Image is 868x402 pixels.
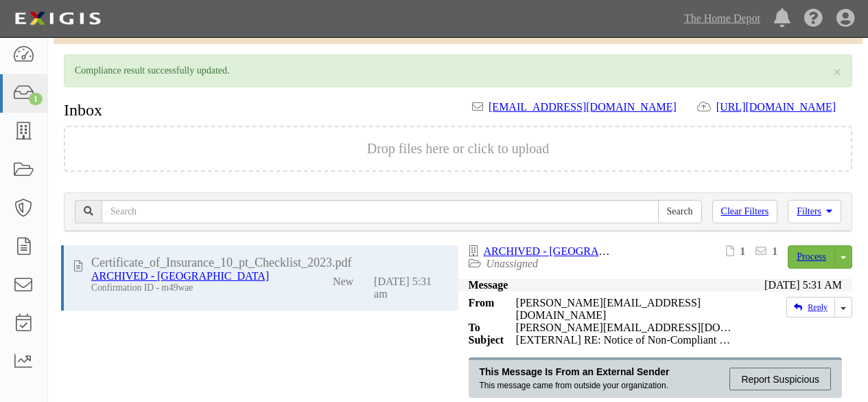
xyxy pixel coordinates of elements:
i: Help Center - Complianz [804,10,823,28]
strong: From [458,297,506,309]
a: Filters [788,200,841,223]
div: [PERSON_NAME][EMAIL_ADDRESS][DOMAIN_NAME] [506,297,744,322]
a: ARCHIVED - [GEOGRAPHIC_DATA] [484,245,661,257]
a: Process [788,245,835,269]
p: Compliance result successfully updated. [75,65,841,76]
div: This message came from outside your organization. [480,379,670,392]
a: [EMAIL_ADDRESS][DOMAIN_NAME] [489,101,677,113]
button: Drop files here or click to upload [367,141,549,157]
div: Report Suspicious [729,368,831,390]
a: [URL][DOMAIN_NAME] [716,101,852,113]
a: Reply [786,297,835,317]
div: [EXTERNAL] RE: Notice of Non-Compliant Insurance - The Home Depot | Euro Chef LLC [506,334,744,346]
button: Close [833,65,841,80]
a: Unassigned [486,258,539,269]
strong: To [458,322,506,334]
div: [DATE] 5:31 am [374,270,447,300]
div: This Message Is From an External Sender [480,366,670,378]
div: Confirmation ID - m49wae [91,282,291,293]
h1: Inbox [64,101,102,119]
img: logo-5460c22ac91f19d4615b14bd174203de0afe785f0fc80cf4dbbc73dc1793850b.png [10,6,105,31]
b: 1 [772,245,777,257]
a: Clear Filters [712,200,778,223]
a: The Home Depot [677,5,767,32]
input: Search [658,200,702,223]
div: New [333,270,353,288]
strong: Subject [458,334,506,346]
a: ARCHIVED - [GEOGRAPHIC_DATA] [91,270,269,282]
div: 1 [29,93,43,105]
div: Certificate_of_Insurance_10_pt_Checklist_2023.pdf [91,256,448,270]
a: Report Suspicious [718,366,831,392]
strong: Message [469,279,508,291]
b: 1 [740,245,745,257]
input: Search [102,200,659,223]
div: rick@eurochefusa.com [506,322,744,334]
span: × [833,64,841,80]
div: [DATE] 5:31 AM [764,279,842,291]
div: ARCHIVED - Verona [91,270,291,282]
